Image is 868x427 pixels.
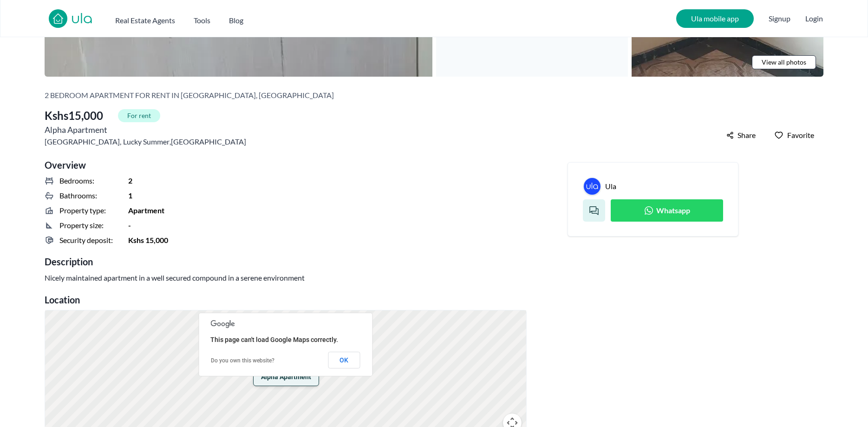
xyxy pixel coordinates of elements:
[676,9,754,28] a: Ula mobile app
[656,205,690,216] span: Whatsapp
[59,175,94,186] span: Bedrooms:
[45,108,103,123] span: Kshs 15,000
[128,235,168,246] span: Kshs 15,000
[328,352,360,368] button: OK
[123,136,170,147] a: Lucky Summer
[115,11,262,26] nav: Main
[45,272,516,284] h3: Nicely maintained apartment in a well secured compound in a serene environment
[45,293,527,306] h2: Location
[769,9,790,28] span: Signup
[45,90,334,101] h2: 2 bedroom Apartment for rent in [GEOGRAPHIC_DATA], [GEOGRAPHIC_DATA]
[128,220,131,231] span: -
[611,199,723,222] a: Whatsapp
[45,136,246,147] span: [GEOGRAPHIC_DATA] , , [GEOGRAPHIC_DATA]
[211,357,274,364] a: Do you own this website?
[194,15,210,26] h2: Tools
[45,123,246,136] h2: Alpha Apartment
[45,255,527,268] h2: Description
[59,205,106,216] span: Property type:
[59,235,113,246] span: Security deposit:
[71,11,93,28] a: ula
[128,205,164,216] span: Apartment
[229,11,243,26] a: Blog
[737,130,756,141] span: Share
[805,13,823,24] button: Login
[45,158,527,171] h2: Overview
[210,336,338,343] span: This page can't load Google Maps correctly.
[261,372,311,381] span: Alpha Apartment
[584,178,600,195] img: Ula
[787,130,814,141] span: Favorite
[59,190,97,201] span: Bathrooms:
[128,175,132,186] span: 2
[605,181,616,192] a: Ula
[115,11,175,26] button: Real Estate Agents
[115,15,175,26] h2: Real Estate Agents
[194,11,210,26] button: Tools
[229,15,243,26] h2: Blog
[128,190,132,201] span: 1
[583,177,601,195] a: Ula
[118,109,160,122] span: For rent
[59,220,104,231] span: Property size:
[762,58,806,67] span: View all photos
[752,55,816,69] a: View all photos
